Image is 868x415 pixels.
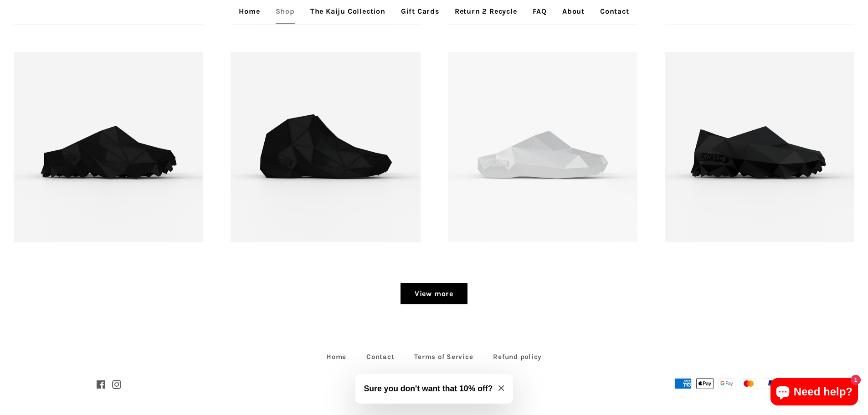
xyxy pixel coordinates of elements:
[357,350,403,364] a: Contact
[14,52,203,241] a: [3D printed Shoes] - lightweight custom 3dprinted shoes sneakers sandals fused footwear
[317,350,355,364] a: Home
[484,350,551,364] a: Refund policy
[401,283,467,305] a: View more
[448,52,637,241] a: [3D printed Shoes] - lightweight custom 3dprinted shoes sneakers sandals fused footwear
[231,52,420,241] a: [3D printed Shoes] - lightweight custom 3dprinted shoes sneakers sandals fused footwear
[405,350,482,364] a: Terms of Service
[665,52,854,241] a: [3D printed Shoes] - lightweight custom 3dprinted shoes sneakers sandals fused footwear
[768,378,861,408] inbox-online-store-chat: Shopify online store chat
